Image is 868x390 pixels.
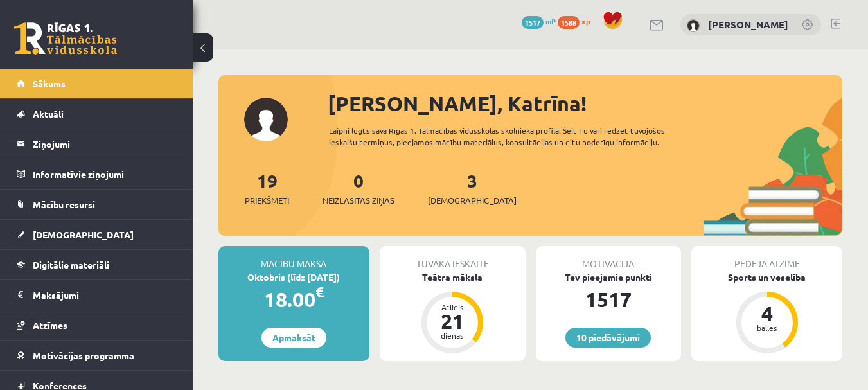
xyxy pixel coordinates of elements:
[17,129,177,159] a: Ziņojumi
[33,78,66,89] span: Sākums
[17,341,177,370] a: Motivācijas programma
[708,18,788,31] a: [PERSON_NAME]
[687,19,700,32] img: Katrīna Valtere
[328,88,842,119] div: [PERSON_NAME], Katrīna!
[17,310,177,340] a: Atzīmes
[218,284,369,315] div: 18.00
[380,246,526,270] div: Tuvākā ieskaite
[33,129,177,159] legend: Ziņojumi
[691,270,842,284] div: Sports un veselība
[33,108,64,120] span: Aktuāli
[17,280,177,310] a: Maksājumi
[33,259,109,270] span: Digitālie materiāli
[245,194,289,207] span: Priekšmeti
[218,246,369,270] div: Mācību maksa
[33,199,95,210] span: Mācību resursi
[380,270,526,355] a: Teātra māksla Atlicis 21 dienas
[17,220,177,249] a: [DEMOGRAPHIC_DATA]
[17,99,177,129] a: Aktuāli
[522,16,544,29] span: 1517
[323,169,394,207] a: 0Neizlasītās ziņas
[691,270,842,355] a: Sports un veselība 4 balles
[245,169,289,207] a: 19Priekšmeti
[522,16,556,26] a: 1517 mP
[17,250,177,279] a: Digitālie materiāli
[33,350,134,361] span: Motivācijas programma
[33,280,177,310] legend: Maksājumi
[218,270,369,284] div: Oktobris (līdz [DATE])
[691,246,842,270] div: Pēdējā atzīme
[33,319,67,331] span: Atzīmes
[433,332,472,339] div: dienas
[536,246,682,270] div: Motivācija
[261,328,326,348] a: Apmaksāt
[17,159,177,189] a: Informatīvie ziņojumi
[565,328,651,348] a: 10 piedāvājumi
[558,16,596,26] a: 1588 xp
[380,270,526,284] div: Teātra māksla
[14,22,117,55] a: Rīgas 1. Tālmācības vidusskola
[323,194,394,207] span: Neizlasītās ziņas
[536,270,682,284] div: Tev pieejamie punkti
[33,229,134,240] span: [DEMOGRAPHIC_DATA]
[581,16,590,26] span: xp
[33,159,177,189] legend: Informatīvie ziņojumi
[748,324,786,332] div: balles
[428,169,517,207] a: 3[DEMOGRAPHIC_DATA]
[17,69,177,98] a: Sākums
[558,16,580,29] span: 1588
[748,303,786,324] div: 4
[315,283,324,301] span: €
[536,284,682,315] div: 1517
[329,125,704,148] div: Laipni lūgts savā Rīgas 1. Tālmācības vidusskolas skolnieka profilā. Šeit Tu vari redzēt tuvojošo...
[433,303,472,311] div: Atlicis
[428,194,517,207] span: [DEMOGRAPHIC_DATA]
[17,190,177,219] a: Mācību resursi
[545,16,556,26] span: mP
[433,311,472,332] div: 21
